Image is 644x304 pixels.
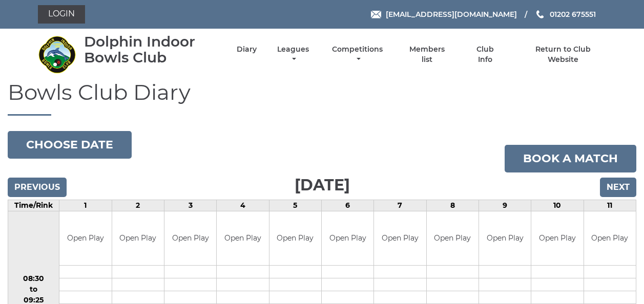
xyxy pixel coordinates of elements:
[322,211,373,265] td: Open Play
[386,10,517,19] span: [EMAIL_ADDRESS][DOMAIN_NAME]
[164,211,216,265] td: Open Play
[505,145,636,172] a: Book a match
[469,45,502,64] a: Club Info
[84,34,219,66] div: Dolphin Indoor Bowls Club
[371,9,517,20] a: Email [EMAIL_ADDRESS][DOMAIN_NAME]
[531,211,583,265] td: Open Play
[275,45,311,64] a: Leagues
[112,200,164,211] td: 2
[237,45,257,54] a: Diary
[164,200,216,211] td: 3
[520,45,606,64] a: Return to Club Website
[550,10,596,19] span: 01202 675551
[426,200,479,211] td: 8
[330,45,386,64] a: Competitions
[59,200,112,211] td: 1
[8,178,67,197] input: Previous
[38,35,76,74] img: Dolphin Indoor Bowls Club
[269,200,321,211] td: 5
[217,200,269,211] td: 4
[479,200,531,211] td: 9
[321,200,373,211] td: 6
[374,200,426,211] td: 7
[8,80,636,116] h1: Bowls Club Diary
[374,211,426,265] td: Open Play
[535,9,596,20] a: Phone us 01202 675551
[112,211,164,265] td: Open Play
[479,211,531,265] td: Open Play
[584,211,636,265] td: Open Play
[59,211,111,265] td: Open Play
[217,211,268,265] td: Open Play
[427,211,479,265] td: Open Play
[269,211,321,265] td: Open Play
[403,45,450,64] a: Members list
[584,200,636,211] td: 11
[600,178,636,197] input: Next
[371,11,381,18] img: Email
[8,131,132,159] button: Choose date
[531,200,584,211] td: 10
[536,10,544,18] img: Phone us
[8,200,59,211] td: Time/Rink
[38,5,85,24] a: Login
